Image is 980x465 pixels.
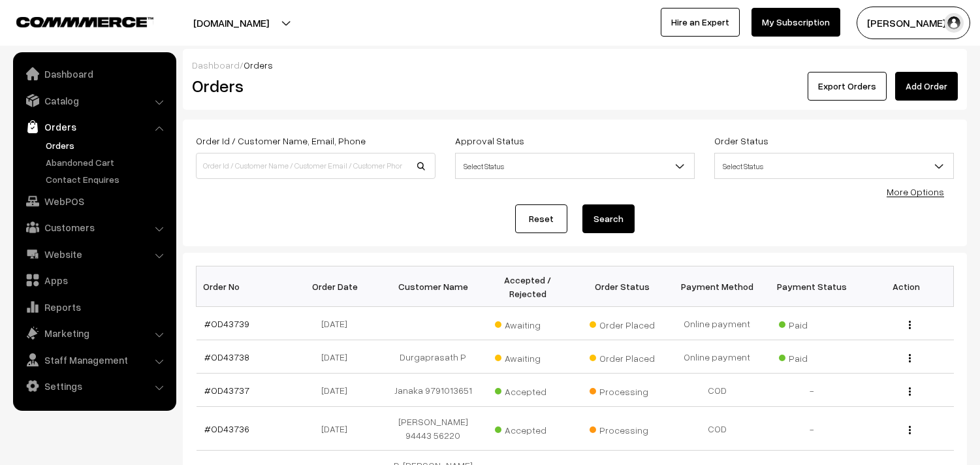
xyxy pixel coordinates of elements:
span: Paid [779,348,844,365]
a: Reports [16,295,172,319]
a: Apps [16,268,172,292]
a: My Subscription [751,8,840,37]
th: Payment Status [765,266,859,307]
div: / [192,58,958,72]
a: #OD43738 [204,351,249,362]
a: Orders [42,138,172,152]
a: Staff Management [16,348,172,372]
img: Menu [909,387,911,396]
a: COMMMERCE [16,13,131,29]
img: Menu [909,354,911,362]
h2: Orders [192,76,434,96]
a: Orders [16,115,172,138]
a: Website [16,242,172,266]
td: [DATE] [291,307,386,340]
img: Menu [909,321,911,329]
span: Select Status [715,155,953,178]
img: Menu [909,426,911,434]
td: [DATE] [291,340,386,374]
span: Select Status [456,155,694,178]
span: Select Status [455,153,695,179]
a: WebPOS [16,189,172,213]
th: Order Date [291,266,386,307]
td: [PERSON_NAME] 94443 56220 [386,407,481,451]
th: Order No [197,266,291,307]
td: Online payment [670,307,765,340]
a: Catalog [16,89,172,112]
th: Customer Name [386,266,481,307]
td: Durgaprasath P [386,340,481,374]
span: Accepted [495,381,560,398]
th: Action [859,266,954,307]
a: Contact Enquires [42,172,172,186]
td: [DATE] [291,374,386,407]
td: COD [670,374,765,407]
span: Awaiting [495,348,560,365]
td: - [765,407,859,451]
a: Marketing [16,321,172,345]
a: Dashboard [16,62,172,86]
td: Janaka 9791013651 [386,374,481,407]
span: Awaiting [495,315,560,332]
span: Processing [590,420,655,437]
span: Order Placed [590,348,655,365]
input: Order Id / Customer Name / Customer Email / Customer Phone [196,153,435,179]
th: Accepted / Rejected [481,266,575,307]
span: Paid [779,315,844,332]
img: user [944,13,964,33]
td: - [765,374,859,407]
a: Abandoned Cart [42,155,172,169]
a: Reset [515,204,567,233]
td: Online payment [670,340,765,374]
label: Order Status [714,134,768,148]
td: COD [670,407,765,451]
th: Order Status [575,266,670,307]
a: Settings [16,374,172,398]
a: #OD43739 [204,318,249,329]
span: Select Status [714,153,954,179]
img: COMMMERCE [16,17,153,27]
label: Order Id / Customer Name, Email, Phone [196,134,366,148]
a: Add Order [895,72,958,101]
button: [DOMAIN_NAME] [148,7,315,39]
a: Customers [16,216,172,239]
button: [PERSON_NAME] s… [857,7,970,39]
a: Hire an Expert [661,8,740,37]
span: Orders [244,59,273,71]
span: Order Placed [590,315,655,332]
a: #OD43736 [204,423,249,434]
a: #OD43737 [204,385,249,396]
th: Payment Method [670,266,765,307]
span: Accepted [495,420,560,437]
a: More Options [887,186,944,197]
label: Approval Status [455,134,524,148]
button: Search [582,204,635,233]
span: Processing [590,381,655,398]
td: [DATE] [291,407,386,451]
a: Dashboard [192,59,240,71]
button: Export Orders [808,72,887,101]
